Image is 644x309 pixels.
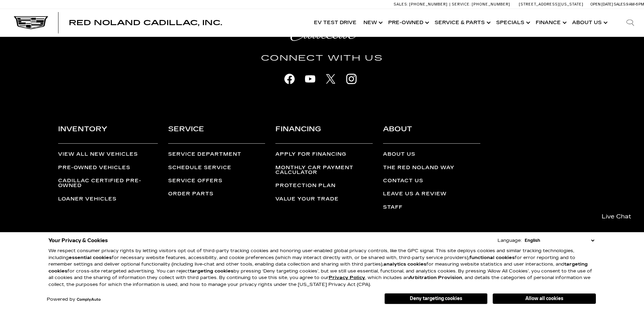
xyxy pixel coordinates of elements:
h3: Inventory [58,123,158,144]
a: Monthly Car Payment Calculator [275,165,373,175]
span: Sales: [394,2,408,7]
div: Language: [498,238,522,243]
a: ComplyAuto [77,298,101,302]
a: Pre-Owned Vehicles [58,165,158,170]
a: About Us [569,9,610,37]
a: Service & Parts [431,9,493,37]
a: EV Test Drive [310,9,360,37]
span: Your Privacy & Cookies [48,236,108,245]
h3: Service [168,123,265,144]
a: X [322,70,339,87]
strong: essential cookies [69,255,112,260]
div: Powered by [47,297,101,302]
span: Red Noland Cadillac, Inc. [69,19,222,27]
strong: analytics cookies [383,261,426,267]
a: About Us [383,152,480,157]
a: Contact Us [383,178,480,183]
h4: Connect With Us [100,52,544,64]
a: Service Offers [168,178,265,183]
a: Specials [493,9,532,37]
a: facebook [281,70,298,87]
strong: targeting cookies [48,261,588,274]
a: instagram [343,70,360,87]
u: Privacy Policy [329,275,365,280]
button: Deny targeting cookies [384,293,488,304]
h3: About [383,123,480,144]
span: Service: [452,2,471,7]
a: Pre-Owned [385,9,431,37]
a: Value Your Trade [275,197,373,202]
div: Search [616,9,644,37]
a: View All New Vehicles [58,152,158,157]
a: Apply for Financing [275,152,373,157]
a: Staff [383,205,480,210]
a: Red Noland Cadillac, Inc. [69,19,222,26]
a: Live Chat [594,208,639,225]
span: [PHONE_NUMBER] [472,2,510,7]
a: The Red Noland Way [383,165,480,170]
a: Order Parts [168,192,265,196]
button: Allow all cookies [493,293,596,304]
h3: Financing [275,123,373,144]
a: Finance [532,9,569,37]
span: 9 AM-6 PM [626,2,644,7]
a: Service Department [168,152,265,157]
p: We respect consumer privacy rights by letting visitors opt out of third-party tracking cookies an... [48,248,596,288]
a: youtube [302,70,319,87]
span: Sales: [614,2,626,7]
a: Service: [PHONE_NUMBER] [449,2,512,6]
select: Language Select [523,237,596,244]
strong: functional cookies [469,255,515,260]
a: New [360,9,385,37]
a: Loaner Vehicles [58,197,158,202]
span: Open [DATE] [590,2,613,7]
a: Schedule Service [168,165,265,170]
strong: Arbitration Provision [409,275,462,280]
span: [PHONE_NUMBER] [409,2,448,7]
a: [STREET_ADDRESS][US_STATE] [519,2,583,7]
a: Leave Us a Review [383,192,480,196]
a: Protection Plan [275,183,373,188]
img: Cadillac Dark Logo with Cadillac White Text [14,16,48,29]
a: Sales: [PHONE_NUMBER] [394,2,449,6]
span: Live Chat [598,213,635,220]
strong: targeting cookies [190,268,233,274]
a: Cadillac Certified Pre-Owned [58,178,158,188]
